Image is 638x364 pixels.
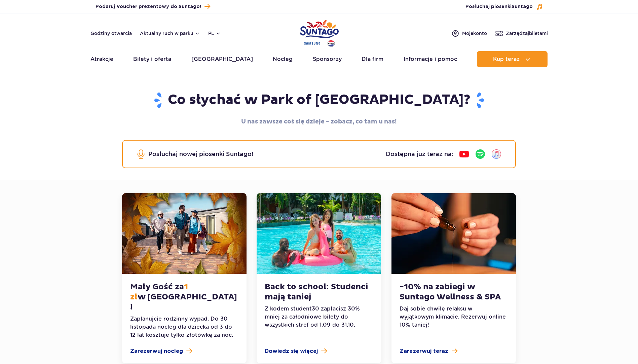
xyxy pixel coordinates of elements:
a: Zarezerwuj teraz [400,347,508,355]
a: Dla firm [362,51,383,67]
p: Z kodem student30 zapłacisz 30% mniej za całodniowe bilety do wszystkich stref od 1.09 do 31.10. [265,305,373,329]
button: pl [208,30,221,37]
a: Dowiedz się więcej [265,347,373,355]
button: Posłuchaj piosenkiSuntago [465,3,543,10]
h3: Mały Gość za w [GEOGRAPHIC_DATA]! [130,282,238,312]
img: iTunes [491,149,502,159]
span: Zarezerwuj nocleg [130,347,183,355]
img: Back to school: Studenci mają taniej [257,193,381,274]
img: YouTube [459,149,470,159]
a: Informacje i pomoc [404,51,457,67]
p: Zaplanujcie rodzinny wypad. Do 30 listopada nocleg dla dziecka od 3 do 12 lat kosztuje tylko złot... [130,315,238,339]
span: Podaruj Voucher prezentowy do Suntago! [96,3,201,10]
span: Zarezerwuj teraz [400,347,448,355]
a: Podaruj Voucher prezentowy do Suntago! [96,2,210,11]
p: U nas zawsze coś się dzieje - zobacz, co tam u nas! [122,117,516,126]
p: Daj sobie chwilę relaksu w wyjątkowym klimacie. Rezerwuj online 10% taniej! [400,305,508,329]
span: Kup teraz [493,56,520,62]
h3: Back to school: Studenci mają taniej [265,282,373,302]
h1: Co słychać w Park of [GEOGRAPHIC_DATA]? [122,92,516,109]
a: Zarezerwuj nocleg [130,347,238,355]
a: Nocleg [273,51,293,67]
a: [GEOGRAPHIC_DATA] [191,51,253,67]
span: Dowiedz się więcej [265,347,318,355]
span: Suntago [512,4,533,9]
a: Zarządzajbiletami [495,29,548,37]
span: Moje konto [462,30,487,37]
button: Kup teraz [477,51,548,67]
a: Atrakcje [90,51,113,67]
img: -10% na zabiegi w Suntago Wellness &amp; SPA [391,193,516,274]
span: Posłuchaj piosenki [465,3,533,10]
a: Mojekonto [451,29,487,37]
img: Mały Gość za &lt;span class=&quot;-cOrange&quot;&gt;1 zł&lt;/span&gt; w&amp;nbsp;Suntago Village! [122,193,247,274]
button: Aktualny ruch w parku [140,31,200,36]
a: Park of Poland [300,17,339,48]
h3: -10% na zabiegi w Suntago Wellness & SPA [400,282,508,302]
span: Zarządzaj biletami [506,30,548,37]
span: 1 zł [130,282,188,302]
p: Posłuchaj nowej piosenki Suntago! [148,149,253,159]
a: Godziny otwarcia [90,30,132,37]
img: Spotify [475,149,486,159]
a: Sponsorzy [313,51,342,67]
a: Bilety i oferta [133,51,171,67]
p: Dostępna już teraz na: [386,149,453,159]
